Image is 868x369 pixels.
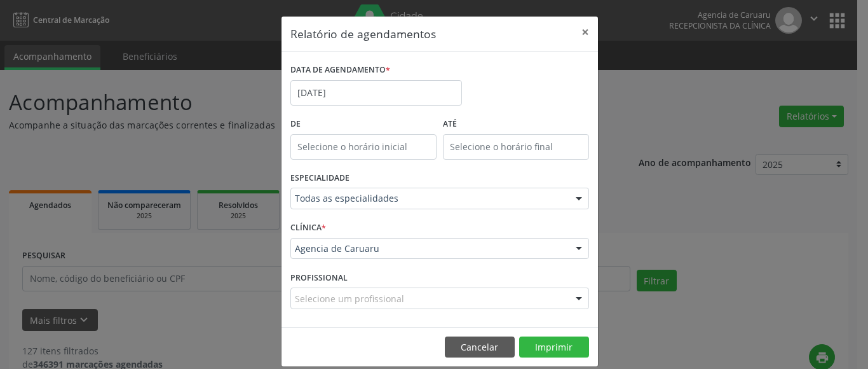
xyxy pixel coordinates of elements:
[290,268,348,288] label: PROFISSIONAL
[443,115,589,134] label: ATÉ
[519,337,589,358] button: Imprimir
[573,17,598,48] button: Close
[290,80,462,106] input: Selecione uma data ou intervalo
[290,115,437,134] label: De
[295,242,563,255] span: Agencia de Caruaru
[290,60,390,80] label: DATA DE AGENDAMENTO
[295,192,563,205] span: Todas as especialidades
[290,218,326,238] label: CLÍNICA
[290,134,437,160] input: Selecione o horário inicial
[290,25,436,42] h5: Relatório de agendamentos
[443,134,589,160] input: Selecione o horário final
[445,337,515,358] button: Cancelar
[290,169,349,188] label: ESPECIALIDADE
[295,292,404,305] span: Selecione um profissional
